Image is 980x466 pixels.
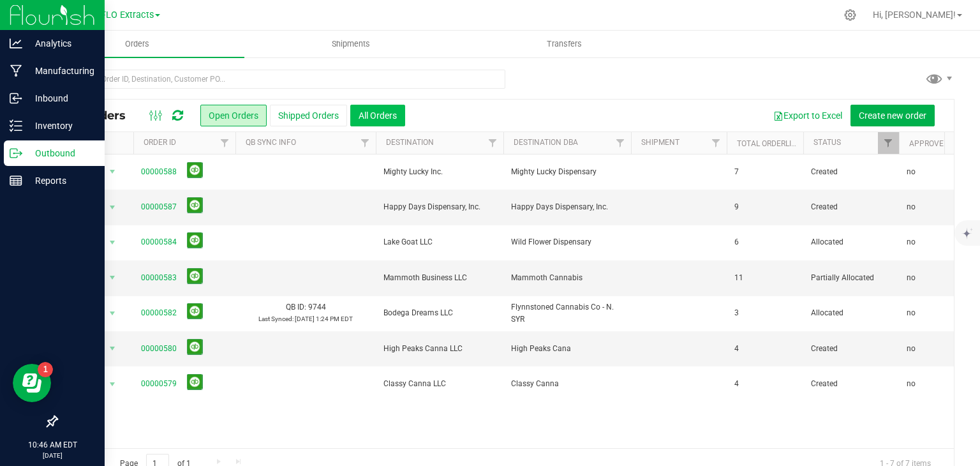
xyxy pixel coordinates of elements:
[141,343,177,355] a: 00000580
[383,236,496,248] span: Lake Goat LLC
[383,307,496,319] span: Bodega Dreams LLC
[907,378,916,390] span: no
[6,451,99,460] p: [DATE]
[511,166,623,178] span: Mighty Lucky Dispensary
[315,38,387,50] span: Shipments
[141,201,177,213] a: 00000587
[734,166,739,178] span: 7
[10,119,22,132] inline-svg: Inventory
[246,138,296,147] a: QB Sync Info
[811,166,891,178] span: Created
[514,138,578,147] a: Destination DBA
[850,105,935,126] button: Create new order
[286,303,306,312] span: QB ID:
[811,307,891,319] span: Allocated
[907,343,916,355] span: no
[105,163,121,181] span: select
[144,138,176,147] a: Order ID
[214,132,235,154] a: Filter
[10,147,22,160] inline-svg: Outbound
[10,92,22,105] inline-svg: Inbound
[511,378,623,390] span: Classy Canna
[105,375,121,393] span: select
[383,166,496,178] span: Mighty Lucky Inc.
[909,139,953,148] a: Approved?
[10,64,22,77] inline-svg: Manufacturing
[765,105,850,126] button: Export to Excel
[383,272,496,284] span: Mammoth Business LLC
[141,307,177,319] a: 00000582
[383,343,496,355] span: High Peaks Canna LLC
[511,272,623,284] span: Mammoth Cannabis
[734,378,739,390] span: 4
[511,301,623,326] span: Flynnstoned Cannabis Co - N. SYR
[907,307,916,319] span: no
[105,269,121,287] span: select
[907,272,916,284] span: no
[811,378,891,390] span: Created
[141,236,177,248] a: 00000584
[31,31,244,57] a: Orders
[811,201,891,213] span: Created
[706,132,727,154] a: Filter
[141,166,177,178] a: 00000588
[907,166,916,178] span: no
[907,201,916,213] span: no
[482,132,503,154] a: Filter
[105,304,121,322] span: select
[386,138,434,147] a: Destination
[141,272,177,284] a: 00000583
[105,234,121,252] span: select
[22,91,99,106] p: Inbound
[383,378,496,390] span: Classy Canna LLC
[22,63,99,79] p: Manufacturing
[258,315,293,322] span: Last Synced:
[101,10,154,20] span: FLO Extracts
[859,110,926,121] span: Create new order
[842,9,858,21] div: Manage settings
[355,132,376,154] a: Filter
[10,174,22,187] inline-svg: Reports
[22,118,99,133] p: Inventory
[105,199,121,216] span: select
[141,378,177,390] a: 00000579
[813,138,841,147] a: Status
[270,105,347,126] button: Shipped Orders
[511,201,623,213] span: Happy Days Dispensary, Inc.
[22,146,99,161] p: Outbound
[610,132,631,154] a: Filter
[734,307,739,319] span: 3
[511,236,623,248] span: Wild Flower Dispensary
[734,272,743,284] span: 11
[108,38,167,50] span: Orders
[6,439,99,451] p: 10:46 AM EDT
[530,38,599,50] span: Transfers
[734,201,739,213] span: 9
[458,31,672,57] a: Transfers
[105,340,121,357] span: select
[873,10,956,20] span: Hi, [PERSON_NAME]!
[811,236,891,248] span: Allocated
[383,201,496,213] span: Happy Days Dispensary, Inc.
[10,37,22,50] inline-svg: Analytics
[13,364,51,402] iframe: Resource center
[22,173,99,188] p: Reports
[811,272,891,284] span: Partially Allocated
[734,343,739,355] span: 4
[308,303,326,312] span: 9744
[200,105,267,126] button: Open Orders
[811,343,891,355] span: Created
[244,31,458,57] a: Shipments
[22,36,99,51] p: Analytics
[511,343,623,355] span: High Peaks Cana
[38,362,53,377] iframe: Resource center unread badge
[907,236,916,248] span: no
[295,315,353,322] span: [DATE] 1:24 PM EDT
[56,70,505,89] input: Search Order ID, Destination, Customer PO...
[641,138,679,147] a: Shipment
[734,236,739,248] span: 6
[878,132,899,154] a: Filter
[737,139,806,148] a: Total Orderlines
[350,105,405,126] button: All Orders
